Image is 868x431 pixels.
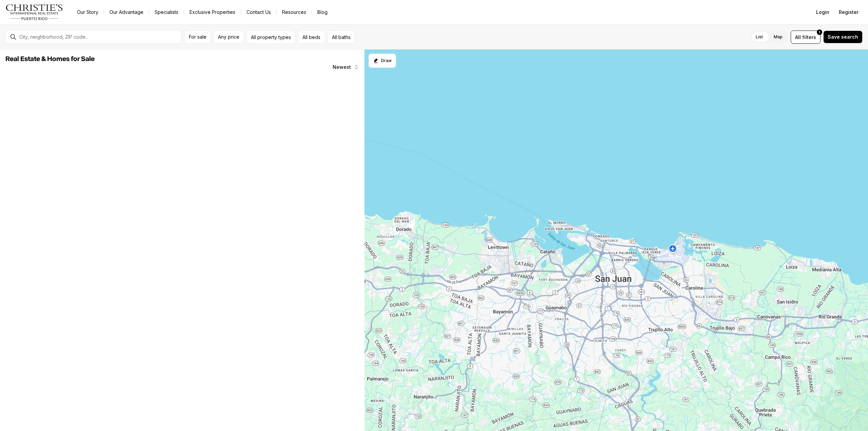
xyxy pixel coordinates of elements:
[802,34,816,41] span: filters
[768,31,788,43] label: Map
[329,60,363,74] button: Newest
[214,31,244,44] button: Any price
[104,7,149,17] a: Our Advantage
[839,9,859,15] span: Register
[828,34,858,40] span: Save search
[5,4,63,20] img: logo
[750,31,768,43] label: List
[835,5,863,19] button: Register
[816,9,829,15] span: Login
[241,7,276,17] button: Contact Us
[823,31,863,43] button: Save search
[812,5,833,19] button: Login
[791,31,821,44] button: Allfilters1
[298,31,325,44] button: All beds
[277,7,312,17] a: Resources
[333,64,351,70] span: Newest
[312,7,333,17] a: Blog
[72,7,104,17] a: Our Story
[189,34,206,40] span: For sale
[5,56,95,62] span: Real Estate & Homes for Sale
[218,34,239,40] span: Any price
[328,31,355,44] button: All baths
[795,34,801,41] span: All
[819,30,820,35] span: 1
[149,7,184,17] a: Specialists
[369,54,396,68] button: Start drawing
[184,31,211,44] button: For sale
[246,31,295,44] button: All property types
[184,7,241,17] a: Exclusive Properties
